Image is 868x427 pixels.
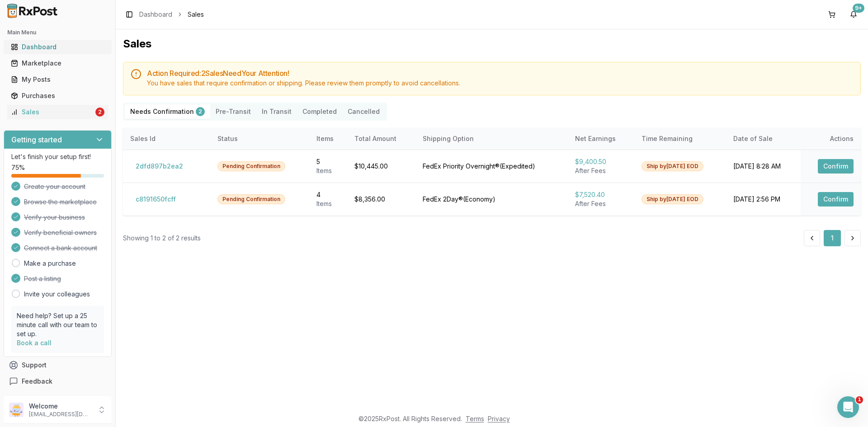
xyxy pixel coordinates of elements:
div: $8,356.00 [354,195,408,204]
button: Cancelled [342,104,385,119]
span: Sales [188,10,204,19]
button: Support [4,357,112,373]
a: Make a purchase [24,259,76,268]
p: [EMAIL_ADDRESS][DOMAIN_NAME] [29,411,92,418]
button: 9+ [846,7,861,22]
a: Marketplace [7,55,108,71]
th: Time Remaining [634,128,726,150]
div: After Fees [575,199,627,208]
div: 2 [196,107,205,116]
th: Total Amount [347,128,415,150]
div: You have sales that require confirmation or shipping. Please review them promptly to avoid cancel... [147,79,853,88]
div: After Fees [575,166,627,175]
th: Actions [801,128,861,150]
span: Verify your business [24,213,85,222]
button: My Posts [4,72,112,87]
th: Shipping Option [415,128,568,150]
div: 9+ [853,4,864,13]
span: Create your account [24,182,85,191]
h1: Sales [123,37,861,51]
div: $9,400.50 [575,157,627,166]
h2: Main Menu [7,29,108,36]
a: My Posts [7,71,108,88]
th: Status [210,128,309,150]
a: Privacy [488,415,510,422]
button: Confirm [818,192,854,206]
p: Need help? Set up a 25 minute call with our team to set up. [17,311,99,338]
div: Pending Confirmation [217,194,285,204]
p: Welcome [29,402,92,411]
a: Sales2 [7,104,108,120]
div: 4 [316,190,340,199]
div: Sales [11,108,94,117]
p: Let's finish your setup first! [11,152,104,161]
div: $10,445.00 [354,162,408,171]
th: Net Earnings [568,128,634,150]
a: Purchases [7,88,108,104]
div: 5 [316,157,340,166]
span: 1 [856,396,863,404]
button: 2dfd897b2ea2 [130,159,189,174]
div: Ship by [DATE] EOD [642,194,703,204]
div: Ship by [DATE] EOD [642,161,703,171]
a: Book a call [17,339,52,347]
button: In Transit [256,104,297,119]
button: Needs Confirmation [125,104,210,119]
div: Marketplace [11,59,104,68]
div: My Posts [11,75,104,84]
button: Pre-Transit [210,104,256,119]
button: Purchases [4,89,112,103]
div: 2 [95,108,104,117]
nav: breadcrumb [139,10,204,19]
span: Browse the marketplace [24,197,97,206]
button: Marketplace [4,56,112,70]
a: Dashboard [7,39,108,55]
button: Feedback [4,373,112,389]
h3: Getting started [11,134,62,145]
a: Dashboard [139,10,172,19]
button: Dashboard [4,40,112,54]
span: Verify beneficial owners [24,228,97,237]
iframe: Intercom live chat [837,396,859,418]
button: Sales2 [4,105,112,119]
div: FedEx 2Day® ( Economy ) [423,195,561,204]
div: [DATE] 2:56 PM [733,195,793,204]
span: Feedback [22,377,52,386]
th: Items [309,128,347,150]
button: Completed [297,104,342,119]
div: Item s [316,199,340,208]
div: Purchases [11,91,104,100]
span: 75 % [11,163,25,172]
img: RxPost Logo [4,4,61,18]
div: [DATE] 8:28 AM [733,162,793,171]
button: Confirm [818,159,854,174]
button: c8191650fcff [130,192,181,206]
div: $7,520.40 [575,190,627,199]
a: Invite your colleagues [24,290,90,299]
div: Showing 1 to 2 of 2 results [123,234,201,243]
img: User avatar [9,403,24,417]
div: Dashboard [11,42,104,52]
div: FedEx Priority Overnight® ( Expedited ) [423,162,561,171]
div: Pending Confirmation [217,161,285,171]
h5: Action Required: 2 Sale s Need Your Attention! [147,70,853,77]
th: Sales Id [123,128,210,150]
th: Date of Sale [726,128,801,150]
span: Post a listing [24,274,61,283]
button: 1 [824,230,841,246]
span: Connect a bank account [24,244,97,253]
a: Terms [466,415,484,422]
div: Item s [316,166,340,175]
